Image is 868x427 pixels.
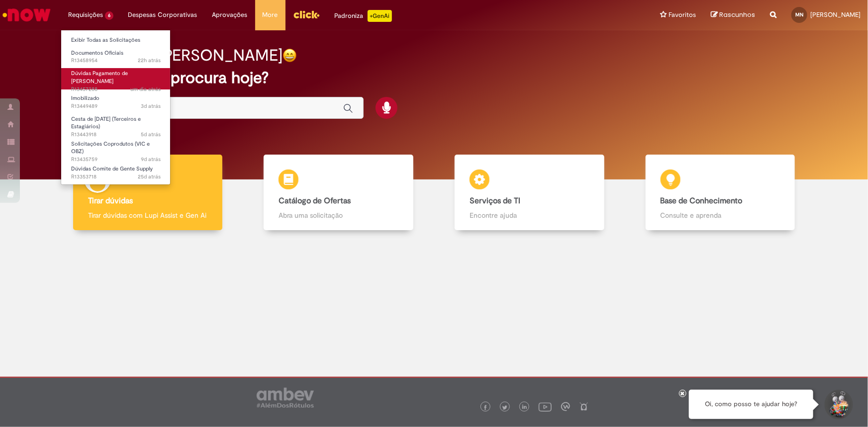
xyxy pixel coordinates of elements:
[661,196,743,206] b: Base de Conhecimento
[579,402,588,411] img: logo_footer_naosei.png
[71,70,128,85] span: Dúvidas Pagamento de [PERSON_NAME]
[483,405,488,410] img: logo_footer_facebook.png
[71,94,99,102] span: Imobilizado
[561,402,570,411] img: logo_footer_workplace.png
[279,210,398,220] p: Abra uma solicitação
[71,102,161,110] span: R13449489
[661,210,780,220] p: Consulte e aprenda
[138,173,161,180] time: 05/08/2025 08:39:49
[61,114,171,135] a: Aberto R13443918 : Cesta de Natal (Terceiros e Estagiários)
[61,164,171,182] a: Aberto R13353718 : Dúvidas Comite de Gente Supply
[823,390,853,420] button: Iniciar Conversa de Suporte
[71,115,141,131] span: Cesta de [DATE] (Terceiros e Estagiários)
[283,48,297,63] img: happy-face.png
[71,49,123,57] span: Documentos Oficiais
[141,156,161,163] span: 9d atrás
[795,11,803,18] span: MN
[212,10,248,20] span: Aprovações
[138,57,161,64] time: 28/08/2025 16:03:35
[243,155,434,231] a: Catálogo de Ofertas Abra uma solicitação
[711,10,755,20] a: Rascunhos
[141,156,161,163] time: 21/08/2025 11:33:11
[71,131,161,139] span: R13443918
[71,140,150,156] span: Solicitações Coprodutos (VIC e OBZ)
[470,210,589,220] p: Encontre ajuda
[81,69,787,86] h2: O que você procura hoje?
[810,10,861,19] span: [PERSON_NAME]
[130,85,161,93] time: 28/08/2025 11:40:57
[1,5,52,25] img: ServiceNow
[71,173,161,181] span: R13353718
[61,48,171,66] a: Aberto R13458954 : Documentos Oficiais
[434,155,625,231] a: Serviços de TI Encontre ajuda
[141,102,161,110] span: 3d atrás
[141,131,161,138] span: 5d atrás
[88,196,133,206] b: Tirar dúvidas
[335,10,392,22] div: Padroniza
[470,196,520,206] b: Serviços de TI
[141,102,161,110] time: 26/08/2025 16:24:47
[130,85,161,93] span: um dia atrás
[71,165,153,172] span: Dúvidas Comite de Gente Supply
[689,390,813,419] div: Oi, como posso te ajudar hoje?
[138,57,161,64] span: 22h atrás
[539,400,552,413] img: logo_footer_youtube.png
[293,7,320,22] img: click_logo_yellow_360x200.png
[719,10,755,19] span: Rascunhos
[61,30,171,185] ul: Requisições
[669,10,696,20] span: Favoritos
[61,93,171,111] a: Aberto R13449489 : Imobilizado
[71,85,161,93] span: R13457288
[368,10,392,22] p: +GenAi
[257,388,314,408] img: logo_footer_ambev_rotulo_gray.png
[502,405,507,410] img: logo_footer_twitter.png
[52,155,243,231] a: Tirar dúvidas Tirar dúvidas com Lupi Assist e Gen Ai
[522,405,527,411] img: logo_footer_linkedin.png
[61,35,171,46] a: Exibir Todas as Solicitações
[138,173,161,180] span: 25d atrás
[61,68,171,89] a: Aberto R13457288 : Dúvidas Pagamento de Salário
[61,139,171,160] a: Aberto R13435759 : Solicitações Coprodutos (VIC e OBZ)
[81,47,283,64] h2: Boa tarde, [PERSON_NAME]
[128,10,197,20] span: Despesas Corporativas
[88,210,208,220] p: Tirar dúvidas com Lupi Assist e Gen Ai
[625,155,816,231] a: Base de Conhecimento Consulte e aprenda
[263,10,278,20] span: More
[279,196,351,206] b: Catálogo de Ofertas
[71,57,161,65] span: R13458954
[68,10,103,20] span: Requisições
[141,131,161,138] time: 25/08/2025 11:52:54
[105,11,113,20] span: 6
[71,156,161,164] span: R13435759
